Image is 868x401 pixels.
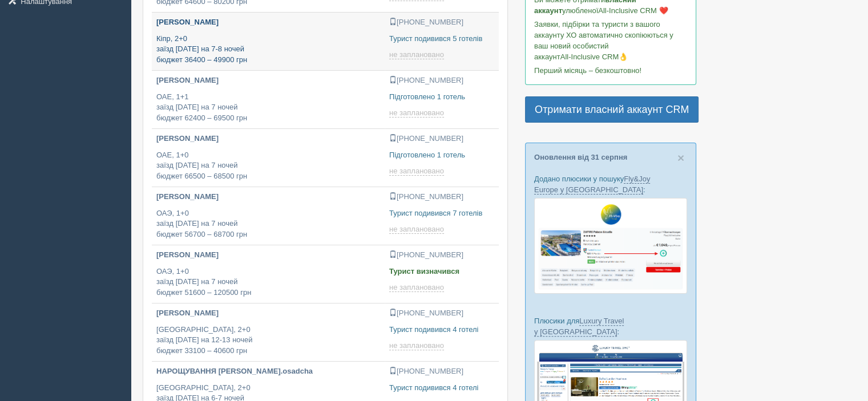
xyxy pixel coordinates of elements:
[389,308,494,319] p: [PHONE_NUMBER]
[389,283,446,292] a: не заплановано
[389,341,444,350] span: не заплановано
[156,150,380,182] p: ОАЕ, 1+0 заїзд [DATE] на 7 ночей бюджет 66500 – 68500 грн
[156,34,380,66] p: Кіпр, 2+0 заїзд [DATE] на 7-8 ночей бюджет 36400 – 49900 грн
[152,245,385,303] a: [PERSON_NAME] ОАЭ, 1+0заїзд [DATE] на 7 ночейбюджет 51600 – 120500 грн
[389,75,494,86] p: [PHONE_NUMBER]
[534,315,687,337] p: Плюсики для :
[389,192,494,202] p: [PHONE_NUMBER]
[156,75,380,86] p: [PERSON_NAME]
[534,198,687,294] img: fly-joy-de-proposal-crm-for-travel-agency.png
[389,383,494,394] p: Турист подивився 4 готелі
[389,50,444,59] span: не заплановано
[156,192,380,202] p: [PERSON_NAME]
[389,325,494,335] p: Турист подивився 4 готелі
[677,152,684,164] button: Close
[389,283,444,292] span: не заплановано
[152,13,385,70] a: [PERSON_NAME] Кіпр, 2+0заїзд [DATE] на 7-8 ночейбюджет 36400 – 49900 грн
[156,366,380,377] p: НАРОЩУВАННЯ [PERSON_NAME].osadcha
[389,17,494,28] p: [PHONE_NUMBER]
[156,208,380,240] p: ОАЭ, 1+0 заїзд [DATE] на 7 ночей бюджет 56700 – 68700 грн
[152,71,385,128] a: [PERSON_NAME] ОАЕ, 1+1заїзд [DATE] на 7 ночейбюджет 62400 – 69500 грн
[156,133,380,144] p: [PERSON_NAME]
[598,6,668,15] span: All-Inclusive CRM ❤️
[525,96,699,123] a: Отримати власний аккаунт CRM
[389,208,494,219] p: Турист подивився 7 готелів
[534,175,650,195] a: Fly&Joy Europe у [GEOGRAPHIC_DATA]
[534,153,627,161] a: Оновлення від 31 серпня
[389,366,494,377] p: [PHONE_NUMBER]
[534,317,624,337] a: Luxury Travel у [GEOGRAPHIC_DATA]
[389,266,494,277] p: Турист визначився
[389,167,444,176] span: не заплановано
[389,108,444,118] span: не заплановано
[389,150,494,161] p: Підготовлено 1 готель
[677,151,684,164] span: ×
[389,225,446,234] a: не заплановано
[534,65,687,76] p: Перший місяць – безкоштовно!
[534,173,687,195] p: Додано плюсики у пошуку :
[389,225,444,234] span: не заплановано
[560,52,628,61] span: All-Inclusive CRM👌
[389,250,494,261] p: [PHONE_NUMBER]
[389,167,446,176] a: не заплановано
[389,50,446,59] a: не заплановано
[389,108,446,118] a: не заплановано
[152,129,385,187] a: [PERSON_NAME] ОАЕ, 1+0заїзд [DATE] на 7 ночейбюджет 66500 – 68500 грн
[534,19,687,62] p: Заявки, підбірки та туристи з вашого аккаунту ХО автоматично скопіюються у ваш новий особистий ак...
[156,17,380,28] p: [PERSON_NAME]
[156,325,380,357] p: [GEOGRAPHIC_DATA], 2+0 заїзд [DATE] на 12-13 ночей бюджет 33100 – 40600 грн
[389,92,494,103] p: Підготовлено 1 готель
[156,250,380,261] p: [PERSON_NAME]
[156,308,380,319] p: [PERSON_NAME]
[389,34,494,44] p: Турист подивився 5 готелів
[156,266,380,298] p: ОАЭ, 1+0 заїзд [DATE] на 7 ночей бюджет 51600 – 120500 грн
[152,303,385,361] a: [PERSON_NAME] [GEOGRAPHIC_DATA], 2+0заїзд [DATE] на 12-13 ночейбюджет 33100 – 40600 грн
[389,133,494,144] p: [PHONE_NUMBER]
[156,92,380,124] p: ОАЕ, 1+1 заїзд [DATE] на 7 ночей бюджет 62400 – 69500 грн
[389,341,446,350] a: не заплановано
[152,187,385,245] a: [PERSON_NAME] ОАЭ, 1+0заїзд [DATE] на 7 ночейбюджет 56700 – 68700 грн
